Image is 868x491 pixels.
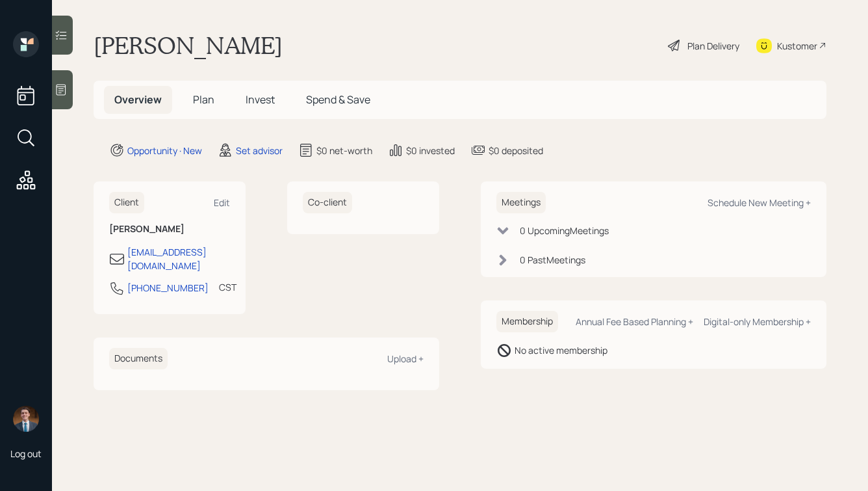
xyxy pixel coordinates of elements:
div: Edit [214,196,230,209]
div: Set advisor [236,144,283,157]
div: Schedule New Meeting + [708,196,811,209]
h6: Client [109,192,144,213]
h6: Documents [109,348,168,369]
div: Digital-only Membership + [704,315,811,328]
span: Spend & Save [306,92,370,107]
div: [PHONE_NUMBER] [127,281,209,295]
div: Plan Delivery [687,39,739,53]
div: Kustomer [777,39,817,53]
h6: Membership [496,311,558,332]
div: 0 Past Meeting s [520,253,585,267]
span: Overview [114,92,162,107]
div: No active membership [515,343,607,357]
div: 0 Upcoming Meeting s [520,224,609,237]
div: Opportunity · New [127,144,202,157]
h6: Co-client [303,192,352,213]
span: Invest [246,92,275,107]
div: Annual Fee Based Planning + [576,315,693,328]
div: $0 invested [406,144,455,157]
h1: [PERSON_NAME] [94,31,283,60]
span: Plan [193,92,214,107]
div: Upload + [387,352,424,365]
div: [EMAIL_ADDRESS][DOMAIN_NAME] [127,245,230,272]
img: hunter_neumayer.jpg [13,406,39,432]
h6: Meetings [496,192,546,213]
div: $0 net-worth [316,144,372,157]
div: Log out [10,447,42,460]
div: CST [219,280,236,294]
div: $0 deposited [489,144,543,157]
h6: [PERSON_NAME] [109,224,230,235]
